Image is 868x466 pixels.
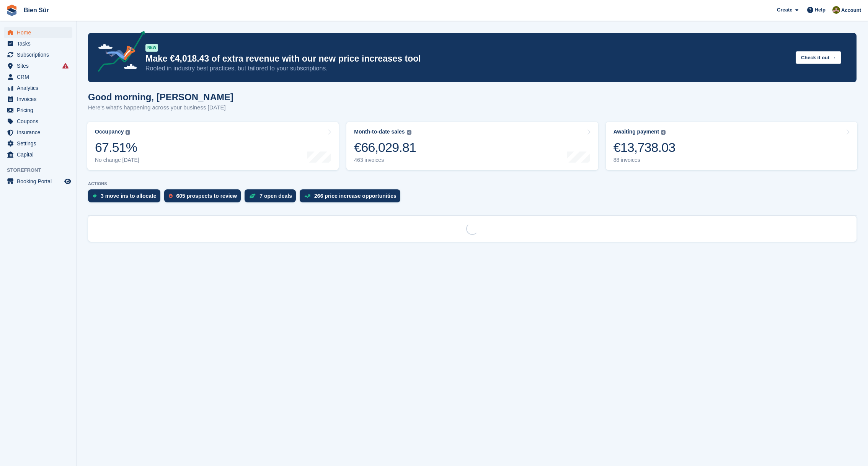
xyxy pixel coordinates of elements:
i: Smart entry sync failures have occurred [62,63,69,69]
div: 7 open deals [259,193,292,199]
div: 605 prospects to review [176,193,237,199]
h1: Good morning, [PERSON_NAME] [88,92,233,102]
a: Awaiting payment €13,738.03 88 invoices [606,122,857,170]
img: move_ins_to_allocate_icon-fdf77a2bb77ea45bf5b3d319d69a93e2d87916cf1d5bf7949dd705db3b84f3ca.svg [93,194,97,198]
span: Pricing [17,105,63,116]
span: Coupons [17,116,63,127]
span: Settings [17,138,63,149]
span: Account [841,7,861,14]
span: Storefront [7,166,76,174]
img: icon-info-grey-7440780725fd019a000dd9b08b2336e03edf1995a4989e88bcd33f0948082b44.svg [661,130,666,135]
span: Create [777,6,792,14]
a: 605 prospects to review [164,189,245,206]
a: Preview store [63,177,72,186]
span: Home [17,27,63,38]
span: Invoices [17,94,63,104]
a: menu [4,105,72,116]
div: Awaiting payment [613,129,659,135]
a: menu [4,83,72,93]
span: Insurance [17,127,63,138]
div: 88 invoices [613,157,675,163]
a: menu [4,60,72,71]
a: menu [4,49,72,60]
a: menu [4,27,72,38]
a: menu [4,149,72,160]
div: 463 invoices [354,157,416,163]
img: icon-info-grey-7440780725fd019a000dd9b08b2336e03edf1995a4989e88bcd33f0948082b44.svg [407,130,411,135]
span: Subscriptions [17,49,63,60]
a: 7 open deals [245,189,300,206]
div: €13,738.03 [613,140,675,155]
span: Help [815,6,826,14]
p: Rooted in industry best practices, but tailored to your subscriptions. [145,64,790,73]
div: €66,029.81 [354,140,416,155]
img: deal-1b604bf984904fb50ccaf53a9ad4b4a5d6e5aea283cecdc64d6e3604feb123c2.svg [249,193,256,199]
a: 266 price increase opportunities [300,189,404,206]
p: ACTIONS [88,181,857,186]
span: CRM [17,72,63,82]
img: price-adjustments-announcement-icon-8257ccfd72463d97f412b2fc003d46551f7dbcb40ab6d574587a9cd5c0d94... [91,31,145,75]
a: Month-to-date sales €66,029.81 463 invoices [346,122,598,170]
div: Month-to-date sales [354,129,405,135]
img: price_increase_opportunities-93ffe204e8149a01c8c9dc8f82e8f89637d9d84a8eef4429ea346261dce0b2c0.svg [304,194,310,198]
span: Sites [17,60,63,71]
span: Booking Portal [17,176,63,187]
p: Here's what's happening across your business [DATE] [88,103,233,112]
span: Analytics [17,83,63,93]
div: 67.51% [95,140,139,155]
span: Tasks [17,38,63,49]
a: menu [4,138,72,149]
a: menu [4,127,72,138]
img: icon-info-grey-7440780725fd019a000dd9b08b2336e03edf1995a4989e88bcd33f0948082b44.svg [126,130,130,135]
img: prospect-51fa495bee0391a8d652442698ab0144808aea92771e9ea1ae160a38d050c398.svg [169,194,173,198]
a: menu [4,38,72,49]
img: Matthieu Burnand [832,6,840,14]
a: 3 move ins to allocate [88,189,164,206]
a: Bien Sûr [21,4,52,16]
div: 266 price increase opportunities [314,193,396,199]
img: stora-icon-8386f47178a22dfd0bd8f6a31ec36ba5ce8667c1dd55bd0f319d3a0aa187defe.svg [6,5,18,16]
a: menu [4,94,72,104]
a: Occupancy 67.51% No change [DATE] [87,122,339,170]
div: 3 move ins to allocate [101,193,157,199]
div: NEW [145,44,158,52]
a: menu [4,116,72,127]
a: menu [4,72,72,82]
p: Make €4,018.43 of extra revenue with our new price increases tool [145,53,790,64]
div: Occupancy [95,129,124,135]
span: Capital [17,149,63,160]
button: Check it out → [796,51,841,64]
div: No change [DATE] [95,157,139,163]
a: menu [4,176,72,187]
